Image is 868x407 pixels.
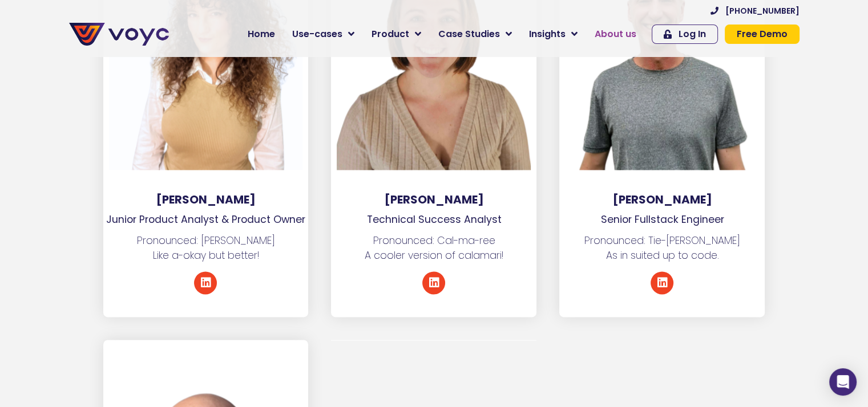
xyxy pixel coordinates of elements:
[438,27,500,41] span: Case Studies
[529,27,566,41] span: Insights
[559,212,765,227] p: Senior Fullstack Engineer
[559,193,765,206] h3: [PERSON_NAME]
[103,212,309,227] p: Junior Product Analyst & Product Owner
[239,23,284,46] a: Home
[679,30,706,39] span: Log In
[595,27,636,41] span: About us
[652,25,718,44] a: Log In
[331,193,536,206] h3: [PERSON_NAME]
[372,27,409,41] span: Product
[725,7,800,15] span: [PHONE_NUMBER]
[559,233,765,263] p: Pronounced: Tie-[PERSON_NAME] As in suited up to code.
[69,23,169,46] img: voyc-full-logo
[103,193,309,206] h3: [PERSON_NAME]
[586,23,645,46] a: About us
[363,23,430,46] a: Product
[520,23,586,46] a: Insights
[284,23,363,46] a: Use-cases
[725,25,800,44] a: Free Demo
[710,7,800,15] a: [PHONE_NUMBER]
[829,368,857,396] div: Open Intercom Messenger
[737,30,788,39] span: Free Demo
[248,27,275,41] span: Home
[103,233,309,263] p: Pronounced: [PERSON_NAME] Like a-okay but better!
[430,23,520,46] a: Case Studies
[292,27,342,41] span: Use-cases
[331,212,536,227] p: Technical Success Analyst
[331,233,536,263] p: Pronounced: Cal-ma-ree A cooler version of calamari!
